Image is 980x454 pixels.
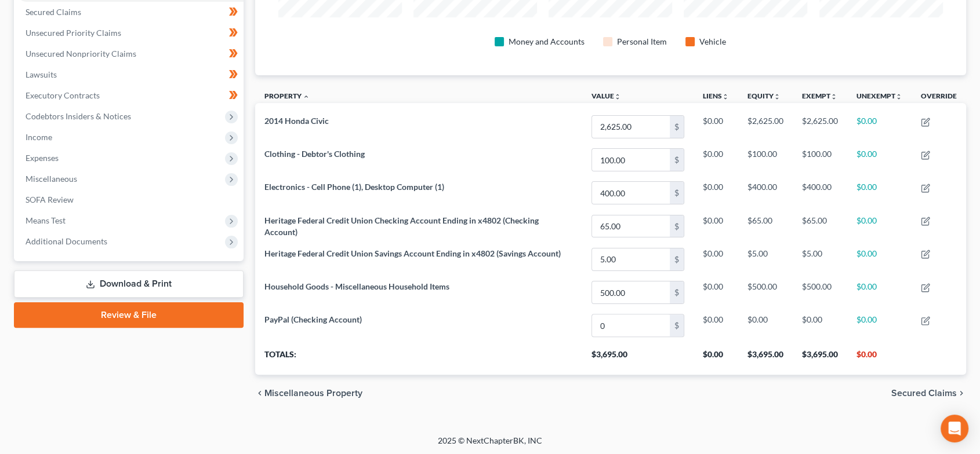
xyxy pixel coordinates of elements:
[26,111,131,121] span: Codebtors Insiders & Notices
[847,110,912,143] td: $0.00
[255,389,362,398] button: chevron_left Miscellaneous Property
[264,215,539,237] span: Heritage Federal Credit Union Checking Account Ending in x4802 (Checking Account)
[670,281,684,303] div: $
[738,309,793,342] td: $0.00
[847,309,912,342] td: $0.00
[847,210,912,243] td: $0.00
[26,153,59,163] span: Expenses
[738,110,793,143] td: $2,625.00
[793,342,847,375] th: $3,695.00
[670,215,684,237] div: $
[699,36,726,47] div: Vehicle
[16,2,244,23] a: Secured Claims
[26,132,52,142] span: Income
[26,7,81,17] span: Secured Claims
[847,276,912,309] td: $0.00
[670,314,684,336] div: $
[26,90,100,100] span: Executory Contracts
[694,210,738,243] td: $0.00
[26,49,136,58] span: Unsecured Nonpriority Claims
[26,215,66,225] span: Means Test
[895,93,902,100] i: unfold_more
[891,389,966,398] button: Secured Claims chevron_right
[26,174,77,184] span: Miscellaneous
[738,177,793,210] td: $400.00
[26,236,107,246] span: Additional Documents
[264,182,444,192] span: Electronics - Cell Phone (1), Desktop Computer (1)
[582,342,694,375] th: $3,695.00
[694,276,738,309] td: $0.00
[912,85,966,111] th: Override
[793,276,847,309] td: $500.00
[592,215,670,237] input: 0.00
[16,64,244,85] a: Lawsuits
[774,93,781,100] i: unfold_more
[747,91,781,100] a: Equityunfold_more
[264,248,561,258] span: Heritage Federal Credit Union Savings Account Ending in x4802 (Savings Account)
[16,85,244,106] a: Executory Contracts
[264,314,362,324] span: PayPal (Checking Account)
[694,110,738,143] td: $0.00
[891,389,957,398] span: Secured Claims
[16,189,244,210] a: SOFA Review
[26,69,57,79] span: Lawsuits
[738,342,793,375] th: $3,695.00
[793,243,847,276] td: $5.00
[694,243,738,276] td: $0.00
[16,43,244,64] a: Unsecured Nonpriority Claims
[670,248,684,270] div: $
[793,309,847,342] td: $0.00
[941,415,968,442] div: Open Intercom Messenger
[264,91,310,100] a: Property expand_less
[703,91,729,100] a: Liensunfold_more
[722,93,729,100] i: unfold_more
[793,177,847,210] td: $400.00
[694,309,738,342] td: $0.00
[509,36,585,47] div: Money and Accounts
[847,177,912,210] td: $0.00
[14,302,244,328] a: Review & File
[255,389,264,398] i: chevron_left
[670,116,684,138] div: $
[617,36,667,47] div: Personal Item
[847,144,912,177] td: $0.00
[592,149,670,171] input: 0.00
[264,149,365,159] span: Clothing - Debtor's Clothing
[694,144,738,177] td: $0.00
[694,177,738,210] td: $0.00
[592,281,670,303] input: 0.00
[303,93,310,100] i: expand_less
[738,144,793,177] td: $100.00
[591,91,621,100] a: Valueunfold_more
[592,248,670,270] input: 0.00
[738,276,793,309] td: $500.00
[264,389,362,398] span: Miscellaneous Property
[793,144,847,177] td: $100.00
[592,314,670,336] input: 0.00
[255,342,583,375] th: Totals:
[957,389,966,398] i: chevron_right
[264,281,449,291] span: Household Goods - Miscellaneous Household Items
[670,149,684,171] div: $
[592,116,670,138] input: 0.00
[793,210,847,243] td: $65.00
[26,195,74,204] span: SOFA Review
[26,28,121,38] span: Unsecured Priority Claims
[802,91,837,100] a: Exemptunfold_more
[694,342,738,375] th: $0.00
[16,23,244,43] a: Unsecured Priority Claims
[738,210,793,243] td: $65.00
[847,243,912,276] td: $0.00
[738,243,793,276] td: $5.00
[614,93,621,100] i: unfold_more
[856,91,902,100] a: Unexemptunfold_more
[670,182,684,204] div: $
[592,182,670,204] input: 0.00
[14,270,244,298] a: Download & Print
[793,110,847,143] td: $2,625.00
[264,116,329,126] span: 2014 Honda Civic
[847,342,912,375] th: $0.00
[830,93,837,100] i: unfold_more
